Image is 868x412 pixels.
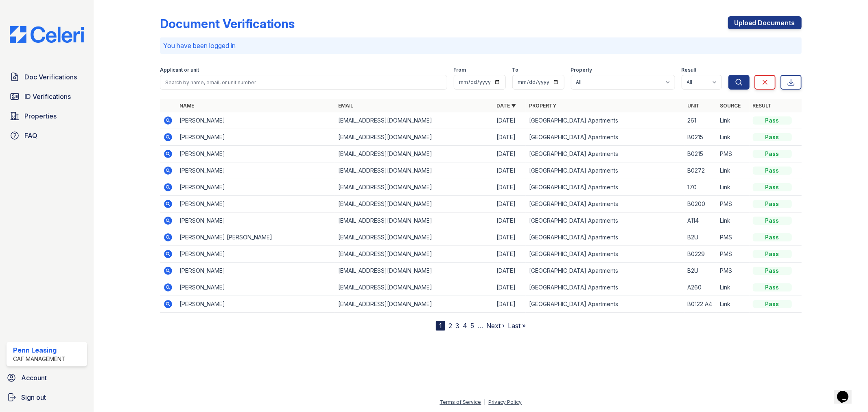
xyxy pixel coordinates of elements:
td: [GEOGRAPHIC_DATA] Apartments [526,112,684,129]
td: [GEOGRAPHIC_DATA] Apartments [526,246,684,263]
td: [PERSON_NAME] [176,129,335,146]
td: PMS [717,229,750,246]
td: [GEOGRAPHIC_DATA] Apartments [526,179,684,196]
a: Name [179,103,194,109]
td: [GEOGRAPHIC_DATA] Apartments [526,213,684,229]
label: Property [571,67,593,73]
td: A260 [684,279,717,296]
td: [EMAIL_ADDRESS][DOMAIN_NAME] [335,296,493,313]
div: Pass [753,283,792,291]
td: [DATE] [493,279,526,296]
td: 261 [684,112,717,129]
td: B0272 [684,162,717,179]
td: [PERSON_NAME] [PERSON_NAME] [176,229,335,246]
div: Pass [753,250,792,258]
label: From [454,67,466,73]
td: [DATE] [493,213,526,229]
td: B0200 [684,196,717,213]
a: Properties [7,108,87,124]
a: 5 [470,322,474,330]
span: Doc Verifications [24,72,77,82]
td: Link [717,213,750,229]
div: Pass [753,200,792,208]
span: … [477,321,483,331]
td: A114 [684,213,717,229]
td: Link [717,162,750,179]
td: Link [717,296,750,313]
td: [GEOGRAPHIC_DATA] Apartments [526,229,684,246]
div: Pass [753,183,792,191]
p: You have been logged in [163,41,798,50]
td: Link [717,279,750,296]
div: 1 [436,321,445,331]
a: Doc Verifications [7,69,87,85]
td: B2U [684,263,717,279]
td: [PERSON_NAME] [176,146,335,162]
td: [EMAIL_ADDRESS][DOMAIN_NAME] [335,112,493,129]
td: [PERSON_NAME] [176,296,335,313]
td: [EMAIL_ADDRESS][DOMAIN_NAME] [335,279,493,296]
td: [PERSON_NAME] [176,213,335,229]
td: PMS [717,246,750,263]
td: [GEOGRAPHIC_DATA] Apartments [526,162,684,179]
td: [GEOGRAPHIC_DATA] Apartments [526,296,684,313]
div: | [484,399,486,405]
td: [GEOGRAPHIC_DATA] Apartments [526,279,684,296]
a: Source [720,103,741,109]
td: Link [717,129,750,146]
td: B0215 [684,129,717,146]
a: ID Verifications [7,88,87,105]
span: ID Verifications [24,92,71,101]
a: Property [529,103,556,109]
td: B0229 [684,246,717,263]
div: Pass [753,150,792,158]
div: Pass [753,300,792,308]
a: Upload Documents [728,16,802,29]
div: Pass [753,267,792,275]
td: PMS [717,146,750,162]
td: [EMAIL_ADDRESS][DOMAIN_NAME] [335,213,493,229]
td: [EMAIL_ADDRESS][DOMAIN_NAME] [335,246,493,263]
a: Account [3,370,90,386]
img: CE_Logo_Blue-a8612792a0a2168367f1c8372b55b34899dd931a85d93a1a3d3e32e68fde9ad4.png [3,26,90,43]
td: [DATE] [493,129,526,146]
a: Unit [688,103,700,109]
td: [EMAIL_ADDRESS][DOMAIN_NAME] [335,179,493,196]
label: To [512,67,519,73]
td: PMS [717,263,750,279]
td: B0215 [684,146,717,162]
td: B0122 A4 [684,296,717,313]
td: [EMAIL_ADDRESS][DOMAIN_NAME] [335,129,493,146]
a: 3 [455,322,459,330]
span: Sign out [21,392,46,402]
div: Pass [753,116,792,125]
td: [EMAIL_ADDRESS][DOMAIN_NAME] [335,146,493,162]
td: [EMAIL_ADDRESS][DOMAIN_NAME] [335,263,493,279]
span: FAQ [24,131,37,140]
td: [EMAIL_ADDRESS][DOMAIN_NAME] [335,229,493,246]
td: [DATE] [493,263,526,279]
td: [GEOGRAPHIC_DATA] Apartments [526,196,684,213]
td: [EMAIL_ADDRESS][DOMAIN_NAME] [335,196,493,213]
td: [DATE] [493,162,526,179]
td: [PERSON_NAME] [176,263,335,279]
a: Terms of Service [440,399,481,405]
div: Pass [753,133,792,141]
td: 170 [684,179,717,196]
td: [DATE] [493,246,526,263]
div: Pass [753,167,792,175]
td: [DATE] [493,296,526,313]
td: [PERSON_NAME] [176,196,335,213]
a: Sign out [3,389,90,405]
label: Result [682,67,697,73]
td: [DATE] [493,146,526,162]
td: [DATE] [493,179,526,196]
a: Privacy Policy [489,399,522,405]
a: Email [338,103,353,109]
a: FAQ [7,127,87,144]
label: Applicant or unit [160,67,199,73]
td: PMS [717,196,750,213]
td: [EMAIL_ADDRESS][DOMAIN_NAME] [335,162,493,179]
td: [GEOGRAPHIC_DATA] Apartments [526,263,684,279]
